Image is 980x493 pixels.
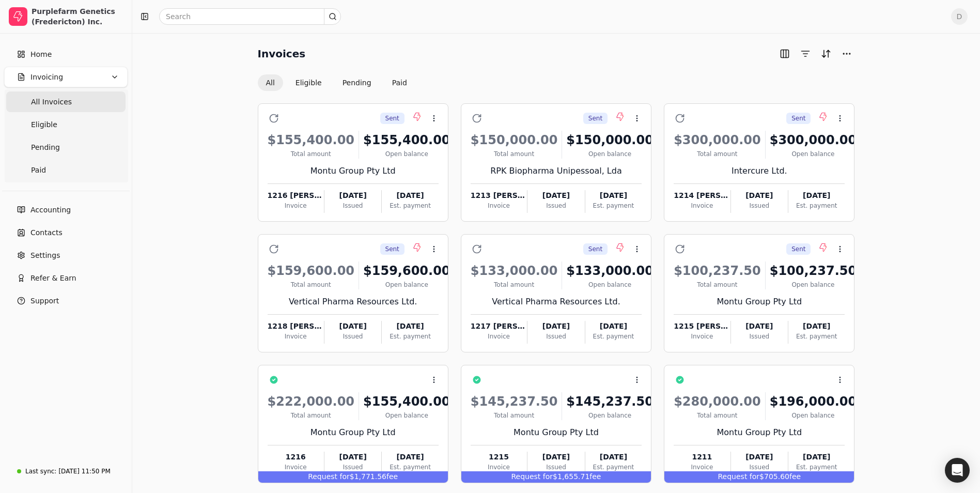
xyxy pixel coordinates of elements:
span: Home [30,49,52,60]
a: Accounting [4,199,128,220]
div: Open balance [770,411,857,420]
div: $133,000.00 [471,261,558,280]
button: Invoicing [4,67,128,87]
a: Home [4,44,128,65]
div: Last sync: [25,467,56,476]
div: 1218 [PERSON_NAME] [268,321,324,332]
span: Sent [588,244,602,254]
div: Montu Group Pty Ltd [268,426,439,439]
div: Montu Group Pty Ltd [674,296,845,308]
div: 1211 [674,452,730,463]
button: Sort [818,45,834,62]
div: Total amount [674,280,761,289]
div: Est. payment [382,463,438,472]
div: $145,237.50 [566,392,654,411]
div: Issued [527,463,584,472]
div: [DATE] [585,452,642,463]
a: Pending [6,137,126,158]
button: Paid [384,74,415,91]
span: Request for [718,472,760,481]
div: Invoice [674,463,730,472]
div: Invoice [471,463,527,472]
div: $300,000.00 [770,131,857,149]
div: 1215 [PERSON_NAME] [674,321,730,332]
div: Issued [324,332,381,341]
button: D [951,8,968,25]
div: Open balance [770,149,857,159]
div: Issued [731,332,788,341]
div: $155,400.00 [268,131,355,149]
div: $280,000.00 [674,392,761,411]
div: Total amount [471,411,558,420]
div: [DATE] [382,452,438,463]
div: [DATE] [324,321,381,332]
div: Invoice [268,463,324,472]
div: Purplefarm Genetics (Fredericton) Inc. [32,6,123,27]
div: [DATE] [731,190,788,201]
div: Est. payment [585,201,642,210]
span: fee [386,472,398,481]
div: Montu Group Pty Ltd [674,426,845,439]
span: Eligible [31,119,57,130]
button: More [838,45,855,62]
div: Open Intercom Messenger [945,458,970,483]
div: 1214 [PERSON_NAME] [674,190,730,201]
div: Est. payment [585,332,642,341]
span: Sent [385,244,399,254]
span: Settings [30,250,60,261]
div: $155,400.00 [363,131,450,149]
div: Intercure Ltd. [674,165,845,177]
div: Open balance [566,280,654,289]
div: Invoice filter options [258,74,415,91]
div: Montu Group Pty Ltd [471,426,642,439]
div: [DATE] [731,452,788,463]
span: Request for [511,472,553,481]
button: Support [4,290,128,311]
a: Settings [4,245,128,266]
div: [DATE] [585,190,642,201]
div: $100,237.50 [674,261,761,280]
div: Est. payment [382,332,438,341]
span: All Invoices [31,97,72,107]
div: [DATE] [324,452,381,463]
div: 1216 [268,452,324,463]
div: Issued [527,201,584,210]
div: 1217 [PERSON_NAME] [471,321,527,332]
button: Pending [334,74,380,91]
div: Open balance [363,411,450,420]
div: $100,237.50 [770,261,857,280]
div: $159,600.00 [363,261,450,280]
span: Invoicing [30,72,63,83]
div: $133,000.00 [566,261,654,280]
input: Search [159,8,341,25]
a: Contacts [4,222,128,243]
div: Est. payment [788,201,845,210]
div: Issued [731,201,788,210]
span: Sent [791,114,805,123]
div: $1,655.71 [461,471,651,483]
div: RPK Biopharma Unipessoal, Lda [471,165,642,177]
button: Eligible [287,74,330,91]
div: Vertical Pharma Resources Ltd. [268,296,439,308]
div: $159,600.00 [268,261,355,280]
div: Issued [324,463,381,472]
div: $705.60 [664,471,854,483]
a: Last sync:[DATE] 11:50 PM [4,462,128,481]
div: Est. payment [382,201,438,210]
span: fee [789,472,801,481]
div: [DATE] [382,190,438,201]
span: Accounting [30,205,71,215]
a: Eligible [6,114,126,135]
div: [DATE] [527,190,584,201]
div: Total amount [674,149,761,159]
div: Vertical Pharma Resources Ltd. [471,296,642,308]
div: [DATE] [527,321,584,332]
div: $150,000.00 [471,131,558,149]
div: Invoice [471,201,527,210]
div: Issued [527,332,584,341]
div: Montu Group Pty Ltd [268,165,439,177]
div: $1,771.56 [258,471,448,483]
span: Sent [791,244,805,254]
div: Invoice [674,332,730,341]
